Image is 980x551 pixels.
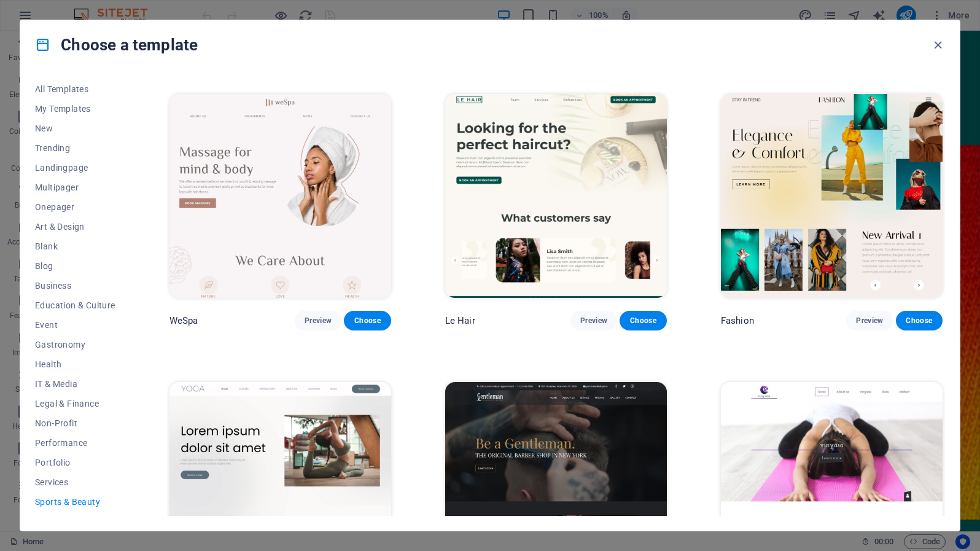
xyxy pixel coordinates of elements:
span: Blank [35,241,115,251]
button: Gastronomy [35,335,115,354]
span: Onepager [35,202,115,212]
span: Education & Culture [35,300,115,310]
span: Event [35,320,115,330]
span: Trending [35,143,115,153]
button: Blank [35,236,115,256]
span: New [35,123,115,133]
span: Performance [35,438,115,448]
button: Preview [295,311,341,330]
button: Choose [344,311,391,330]
span: My Templates [35,104,115,114]
img: WeSpa [169,94,391,299]
span: Services [35,477,115,487]
span: Health [35,359,115,369]
button: Services [35,472,115,492]
button: Education & Culture [35,295,115,315]
button: Multipager [35,178,115,197]
button: Art & Design [35,217,115,236]
span: Preview [580,316,607,326]
span: Blog [35,261,115,271]
button: Non-Profit [35,413,115,433]
span: Choose [629,316,656,326]
button: Landingpage [35,158,115,178]
button: Choose [620,311,666,330]
h4: Choose a template [35,35,198,55]
button: Preview [846,311,893,330]
button: Performance [35,433,115,453]
button: Choose [896,311,943,330]
button: My Templates [35,99,115,119]
button: Health [35,354,115,374]
span: Non-Profit [35,418,115,428]
span: All Templates [35,84,115,94]
span: Choose [906,316,933,326]
span: Preview [856,316,883,326]
p: Fashion [721,315,754,327]
span: Multipager [35,182,115,192]
p: WeSpa [169,315,198,327]
span: Choose [354,316,381,326]
p: Le Hair [445,315,475,327]
button: Trades [35,512,115,531]
button: Preview [570,311,617,330]
button: Portfolio [35,453,115,472]
span: IT & Media [35,379,115,389]
img: Le Hair [445,94,667,299]
button: Blog [35,256,115,276]
span: Preview [305,316,332,326]
button: Sports & Beauty [35,492,115,512]
span: Portfolio [35,458,115,467]
img: Fashion [721,94,943,299]
button: Event [35,315,115,335]
span: Gastronomy [35,340,115,350]
span: Legal & Finance [35,399,115,408]
span: Art & Design [35,222,115,232]
button: Legal & Finance [35,394,115,413]
button: IT & Media [35,374,115,394]
button: New [35,119,115,138]
span: Landingpage [35,163,115,173]
span: Business [35,281,115,291]
button: Onepager [35,197,115,217]
span: Sports & Beauty [35,497,115,507]
button: All Templates [35,79,115,99]
button: Trending [35,138,115,158]
button: Business [35,276,115,295]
